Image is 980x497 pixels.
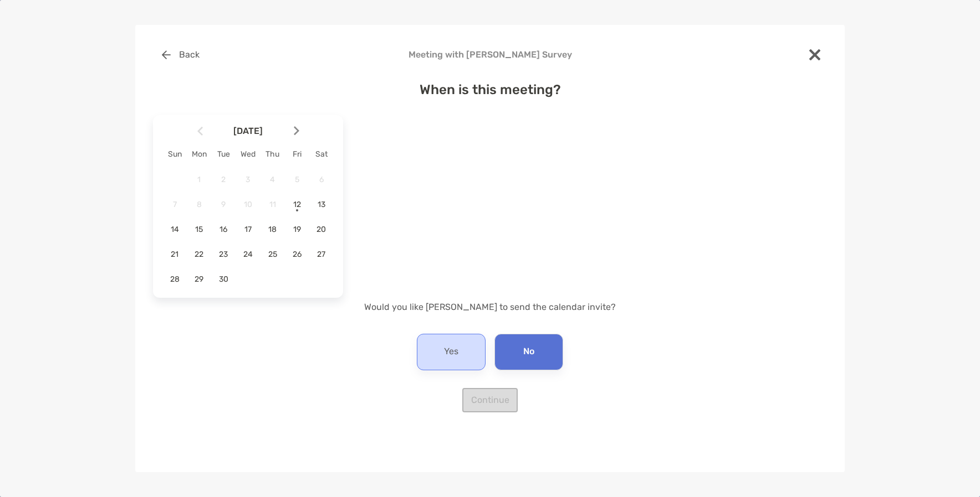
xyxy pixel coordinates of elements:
img: Arrow icon [197,126,203,136]
span: 1 [190,175,208,184]
button: Back [153,43,208,67]
span: 29 [190,275,208,284]
span: 18 [263,225,282,234]
span: 19 [288,225,307,234]
span: 22 [190,250,208,259]
span: 14 [165,225,184,234]
span: 4 [263,175,282,184]
span: 17 [238,225,257,234]
span: 28 [165,275,184,284]
p: No [523,343,534,361]
span: 10 [238,200,257,209]
span: 3 [238,175,257,184]
div: Sat [309,149,334,159]
span: 24 [238,250,257,259]
p: Would you like [PERSON_NAME] to send the calendar invite? [153,300,827,314]
span: 8 [190,200,208,209]
h4: When is this meeting? [153,82,827,97]
span: 16 [214,225,233,234]
p: Yes [444,343,458,361]
span: 20 [312,225,331,234]
span: 25 [263,250,282,259]
img: button icon [162,50,171,59]
div: Fri [285,149,309,159]
img: Arrow icon [294,126,299,136]
span: 27 [312,250,331,259]
h4: Meeting with [PERSON_NAME] Survey [153,49,827,60]
span: 5 [288,175,307,184]
img: close modal [809,49,820,60]
span: 9 [214,200,233,209]
span: 6 [312,175,331,184]
span: 21 [165,250,184,259]
div: Thu [261,149,285,159]
span: 26 [288,250,307,259]
div: Mon [187,149,211,159]
span: 30 [214,275,233,284]
span: 7 [165,200,184,209]
span: 15 [190,225,208,234]
div: Tue [211,149,236,159]
span: 13 [312,200,331,209]
div: Wed [236,149,260,159]
span: 2 [214,175,233,184]
span: 23 [214,250,233,259]
span: [DATE] [205,126,292,136]
span: 12 [288,200,307,209]
div: Sun [162,149,187,159]
span: 11 [263,200,282,209]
